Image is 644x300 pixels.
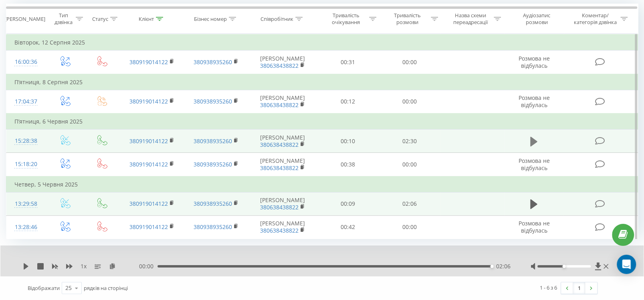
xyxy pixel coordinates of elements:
[573,282,585,294] a: 1
[518,55,549,69] span: Розмова не відбулась
[194,200,232,207] a: 380938935260
[324,12,367,26] div: Тривалість очікування
[379,192,440,215] td: 02:06
[194,137,232,145] a: 380938935260
[53,12,74,26] div: Тип дзвінка
[194,223,232,231] a: 380938935260
[260,203,299,211] a: 380638438822
[248,153,317,176] td: [PERSON_NAME]
[194,16,227,22] div: Бізнес номер
[129,223,168,231] a: 380919014122
[5,16,45,22] div: [PERSON_NAME]
[14,94,38,109] div: 17:04:37
[490,265,493,268] div: Accessibility label
[317,51,379,74] td: 00:31
[194,160,232,168] a: 380938935260
[92,16,108,22] div: Статус
[379,51,440,74] td: 00:00
[248,90,317,114] td: [PERSON_NAME]
[129,97,168,105] a: 380919014122
[248,51,317,74] td: [PERSON_NAME]
[386,12,429,26] div: Тривалість розмови
[194,97,232,105] a: 380938935260
[540,284,557,292] div: 1 - 6 з 6
[6,176,638,193] td: Четвер, 5 Червня 2025
[317,215,379,239] td: 00:42
[260,62,299,69] a: 380638438822
[6,74,638,90] td: П’ятниця, 8 Серпня 2025
[512,12,562,26] div: Аудіозапис розмови
[14,54,38,70] div: 16:00:36
[28,284,60,292] span: Відображати
[563,265,566,268] div: Accessibility label
[84,284,128,292] span: рядків на сторінці
[14,196,38,212] div: 13:29:58
[317,153,379,176] td: 00:38
[248,215,317,239] td: [PERSON_NAME]
[260,141,299,148] a: 380638438822
[449,12,492,26] div: Назва схеми переадресації
[6,114,638,130] td: П’ятниця, 6 Червня 2025
[571,12,618,26] div: Коментар/категорія дзвінка
[81,262,87,270] span: 1 x
[129,160,168,168] a: 380919014122
[6,34,638,51] td: Вівторок, 12 Серпня 2025
[496,262,511,270] span: 02:06
[518,157,549,172] span: Розмова не відбулась
[139,262,157,270] span: 00:00
[129,58,168,66] a: 380919014122
[379,153,440,176] td: 00:00
[65,284,72,292] div: 25
[260,227,299,234] a: 380638438822
[14,156,38,172] div: 15:18:20
[14,219,38,235] div: 13:28:46
[317,90,379,114] td: 00:12
[317,130,379,153] td: 00:10
[14,133,38,149] div: 15:28:38
[248,130,317,153] td: [PERSON_NAME]
[129,137,168,145] a: 380919014122
[317,192,379,215] td: 00:09
[260,101,299,109] a: 380638438822
[518,94,549,109] span: Розмова не відбулась
[379,215,440,239] td: 00:00
[260,164,299,172] a: 380638438822
[248,192,317,215] td: [PERSON_NAME]
[139,16,154,22] div: Клієнт
[518,219,549,234] span: Розмова не відбулась
[617,255,636,274] div: Open Intercom Messenger
[194,58,232,66] a: 380938935260
[379,90,440,114] td: 00:00
[260,16,293,22] div: Співробітник
[129,200,168,207] a: 380919014122
[379,130,440,153] td: 02:30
